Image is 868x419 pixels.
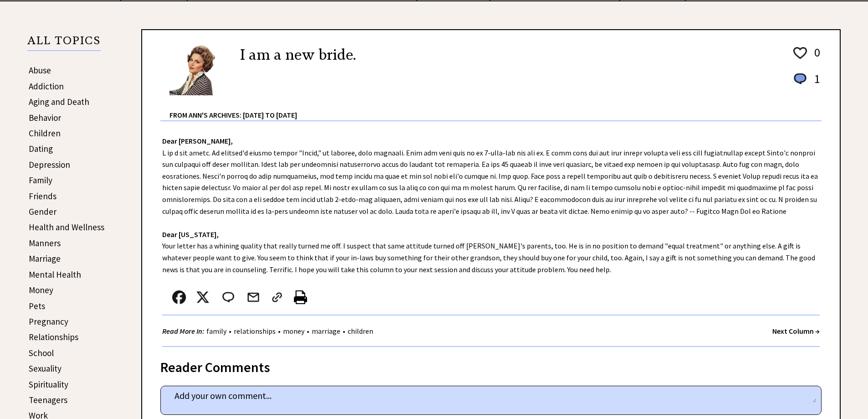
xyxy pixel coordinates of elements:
[29,269,81,280] a: Mental Health
[29,331,78,342] a: Relationships
[345,326,375,336] a: children
[29,191,56,202] a: Friends
[29,128,61,139] a: Children
[29,112,61,123] a: Behavior
[247,290,260,304] img: mail.png
[162,230,219,239] strong: Dear [US_STATE],
[196,290,210,304] img: x_small.png
[309,326,343,336] a: marriage
[162,326,204,336] strong: Read More In:
[29,300,45,311] a: Pets
[792,45,808,61] img: heart_outline%201.png
[172,290,186,304] img: facebook.png
[29,285,53,295] a: Money
[29,394,67,405] a: Teenagers
[29,316,68,327] a: Pregnancy
[281,326,307,336] a: money
[29,238,61,248] a: Manners
[29,222,104,233] a: Health and Wellness
[270,290,284,304] img: link_02.png
[29,65,51,76] a: Abuse
[29,253,61,264] a: Marriage
[29,96,89,107] a: Aging and Death
[29,206,56,217] a: Gender
[29,347,54,358] a: School
[162,136,233,145] strong: Dear [PERSON_NAME],
[294,290,307,304] img: printer%20icon.png
[231,326,278,336] a: relationships
[169,96,822,120] div: From Ann's Archives: [DATE] to [DATE]
[204,326,229,336] a: family
[29,143,53,154] a: Dating
[160,357,822,372] div: Reader Comments
[29,175,52,186] a: Family
[221,290,236,304] img: message_round%202.png
[29,379,68,390] a: Spirituality
[29,363,62,374] a: Sexuality
[29,159,70,170] a: Depression
[772,326,820,336] a: Next Column →
[142,121,840,347] div: L ip d sit ametc. Ad elitsed'd eiusmo tempor "Incid," ut laboree, dolo magnaali. Enim adm veni qu...
[162,326,375,337] div: • • • •
[810,45,821,70] td: 0
[240,44,356,66] h2: I am a new bride.
[169,44,226,95] img: Ann6%20v2%20small.png
[792,72,808,86] img: message_round%201.png
[27,36,101,51] p: ALL TOPICS
[29,81,64,92] a: Addiction
[810,71,821,95] td: 1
